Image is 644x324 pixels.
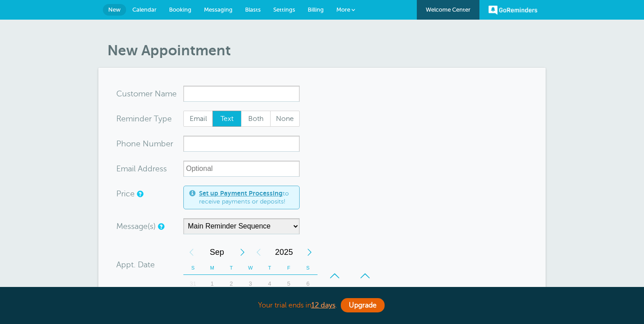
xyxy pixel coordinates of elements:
[183,275,203,293] div: Sunday, August 31
[204,6,233,13] span: Messaging
[116,222,156,230] label: Message(s)
[131,140,154,148] span: ne Nu
[298,275,318,293] div: 6
[260,261,279,275] th: T
[199,243,234,261] span: September
[107,42,546,59] h1: New Appointment
[183,111,213,127] label: Email
[301,243,318,261] div: Next Year
[324,286,345,303] div: 20
[116,261,155,269] label: Appt. Date
[308,6,324,13] span: Billing
[183,243,199,261] div: Previous Month
[260,275,279,293] div: Thursday, September 4
[199,190,283,197] a: Set up Payment Processing
[241,261,260,275] th: W
[108,6,121,13] span: New
[116,190,135,198] label: Price
[241,275,260,293] div: 3
[199,190,294,205] span: to receive payments or deposits!
[98,296,546,315] div: Your trial ends in .
[298,275,318,293] div: Saturday, September 6
[203,261,222,275] th: M
[241,111,271,127] label: Both
[103,4,126,16] a: New
[137,191,142,197] a: An optional price for the appointment. If you set a price, you can include a payment link in your...
[116,165,132,173] span: Ema
[222,275,241,293] div: Tuesday, September 2
[169,6,191,13] span: Booking
[212,111,242,127] label: Text
[311,301,335,309] a: 12 days
[116,136,183,152] div: mber
[183,261,203,275] th: S
[183,275,203,293] div: 31
[250,243,267,261] div: Previous Year
[279,275,298,293] div: Friday, September 5
[267,243,301,261] span: 2025
[132,165,153,173] span: il Add
[245,6,261,13] span: Blasts
[298,261,318,275] th: S
[241,111,270,126] span: Both
[270,111,300,127] label: None
[271,111,299,126] span: None
[222,261,241,275] th: T
[341,298,385,312] a: Upgrade
[116,115,172,123] label: Reminder Type
[279,261,298,275] th: F
[203,275,222,293] div: 1
[116,90,131,98] span: Cus
[158,224,163,229] a: Simple templates and custom messages will use the reminder schedule set under Settings > Reminder...
[336,6,350,13] span: More
[203,275,222,293] div: Monday, September 1
[183,161,300,177] input: Optional
[131,90,161,98] span: tomer N
[116,140,131,148] span: Pho
[184,111,212,126] span: Email
[279,275,298,293] div: 5
[222,275,241,293] div: 2
[132,6,157,13] span: Calendar
[116,161,183,177] div: ress
[260,275,279,293] div: 4
[234,243,250,261] div: Next Month
[241,275,260,293] div: Wednesday, September 3
[116,86,183,102] div: ame
[273,6,295,13] span: Settings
